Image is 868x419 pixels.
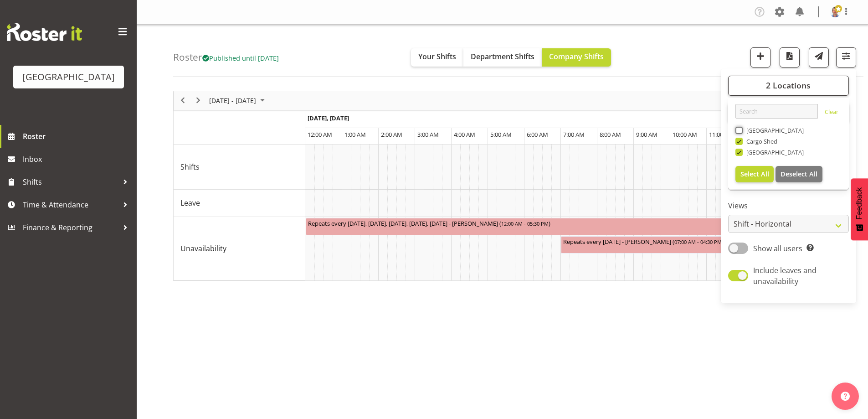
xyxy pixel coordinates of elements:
[830,6,841,17] img: cian-ocinnseala53500ffac99bba29ecca3b151d0be656.png
[308,114,349,122] span: [DATE], [DATE]
[753,243,802,253] span: Show all users
[190,91,206,110] div: next period
[674,238,722,245] span: 07:00 AM - 04:30 PM
[308,130,332,139] span: 12:00 AM
[781,170,817,178] span: Deselect All
[454,130,475,139] span: 4:00 AM
[23,175,118,189] span: Shifts
[23,152,132,166] span: Inbox
[743,149,804,156] span: [GEOGRAPHIC_DATA]
[471,52,534,62] span: Department Shifts
[750,47,770,67] button: Add a new shift
[202,53,279,62] span: Published until [DATE]
[735,104,818,119] input: Search
[490,130,512,139] span: 5:00 AM
[825,108,838,119] a: Clear
[208,95,257,106] span: [DATE] - [DATE]
[381,130,402,139] span: 2:00 AM
[740,170,769,178] span: Select All
[542,48,611,67] button: Company Shifts
[463,48,542,67] button: Department Shifts
[743,138,778,145] span: Cargo Shed
[728,76,849,96] button: 2 Locations
[174,190,305,217] td: Leave resource
[344,130,366,139] span: 1:00 AM
[23,129,132,143] span: Roster
[180,161,200,172] span: Shifts
[206,91,270,110] div: October 13 - 19, 2025
[563,130,585,139] span: 7:00 AM
[549,52,604,62] span: Company Shifts
[180,243,226,254] span: Unavailability
[177,95,189,106] button: Previous
[636,130,657,139] span: 9:00 AM
[527,130,548,139] span: 6:00 AM
[208,95,269,106] button: October 2025
[22,70,115,84] div: [GEOGRAPHIC_DATA]
[173,52,279,62] h4: Roster
[180,197,200,208] span: Leave
[851,178,868,240] button: Feedback - Show survey
[728,200,849,211] label: Views
[809,47,829,67] button: Send a list of all shifts for the selected filtered period to all rostered employees.
[855,187,863,219] span: Feedback
[501,220,549,227] span: 12:00 AM - 05:30 PM
[673,130,697,139] span: 10:00 AM
[780,47,800,67] button: Download a PDF of the roster according to the set date range.
[192,95,205,106] button: Next
[743,127,804,134] span: [GEOGRAPHIC_DATA]
[753,265,817,286] span: Include leaves and unavailability
[766,80,811,91] span: 2 Locations
[174,217,305,280] td: Unavailability resource
[174,145,305,190] td: Shifts resource
[841,392,850,401] img: help-xxl-2.png
[709,130,734,139] span: 11:00 AM
[735,166,774,182] button: Select All
[418,52,456,62] span: Your Shifts
[411,48,463,67] button: Your Shifts
[7,23,82,41] img: Rosterit website logo
[600,130,621,139] span: 8:00 AM
[776,166,822,182] button: Deselect All
[23,198,118,212] span: Time & Attendance
[417,130,439,139] span: 3:00 AM
[23,221,118,234] span: Finance & Reporting
[836,47,856,67] button: Filter Shifts
[175,91,190,110] div: previous period
[173,91,832,281] div: Timeline Week of October 16, 2025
